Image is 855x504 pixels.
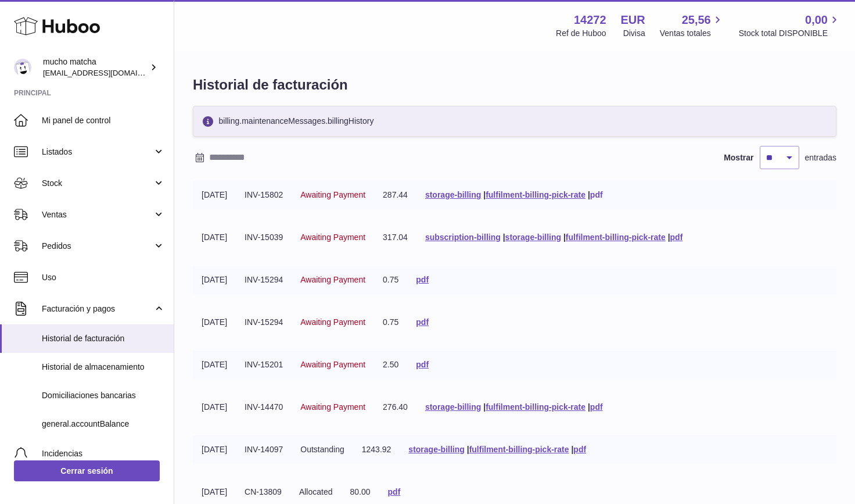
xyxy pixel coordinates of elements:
[42,362,165,373] span: Historial de almacenamiento
[300,275,365,284] span: Awaiting Payment
[300,402,365,412] span: Awaiting Payment
[590,402,603,412] a: pdf
[374,266,407,294] td: 0.75
[588,402,590,412] span: |
[353,435,400,464] td: 1243.92
[193,76,836,94] h1: Historial de facturación
[682,12,711,28] span: 25,56
[193,308,236,337] td: [DATE]
[14,59,31,76] img: irina.muchomatcha@gmail.com
[623,28,645,39] div: Divisa
[388,487,401,496] a: pdf
[193,223,236,252] td: [DATE]
[42,390,165,401] span: Domiciliaciones bancarias
[425,233,501,242] a: subscription-billing
[236,266,292,294] td: INV-15294
[574,12,606,28] strong: 14272
[42,209,153,220] span: Ventas
[43,56,148,78] div: mucho matcha
[42,419,165,430] span: general.accountBalance
[193,181,236,209] td: [DATE]
[486,402,585,412] a: fulfilment-billing-pick-rate
[483,402,486,412] span: |
[805,12,828,28] span: 0,00
[43,68,171,77] span: [EMAIL_ADDRESS][DOMAIN_NAME]
[486,190,585,199] a: fulfilment-billing-pick-rate
[236,181,292,209] td: INV-15802
[42,115,165,126] span: Mi panel de control
[425,402,481,412] a: storage-billing
[416,275,429,284] a: pdf
[416,317,429,327] a: pdf
[42,303,153,314] span: Facturación y pagos
[660,28,724,39] span: Ventas totales
[299,487,333,496] span: Allocated
[590,190,603,199] a: pdf
[193,266,236,294] td: [DATE]
[374,223,416,252] td: 317.04
[300,317,365,327] span: Awaiting Payment
[193,435,236,464] td: [DATE]
[573,445,586,454] a: pdf
[300,360,365,369] span: Awaiting Payment
[588,190,590,199] span: |
[621,12,645,28] strong: EUR
[374,351,407,379] td: 2.50
[42,333,165,344] span: Historial de facturación
[374,181,416,209] td: 287.44
[739,28,841,39] span: Stock total DISPONIBLE
[505,233,561,242] a: storage-billing
[408,445,464,454] a: storage-billing
[416,360,429,369] a: pdf
[739,12,841,39] a: 0,00 Stock total DISPONIBLE
[236,223,292,252] td: INV-15039
[483,190,486,199] span: |
[236,308,292,337] td: INV-15294
[724,152,753,163] label: Mostrar
[467,445,469,454] span: |
[193,106,836,137] div: billing.maintenanceMessages.billingHistory
[668,233,670,242] span: |
[236,393,292,421] td: INV-14470
[193,351,236,379] td: [DATE]
[425,190,481,199] a: storage-billing
[42,448,165,459] span: Incidencias
[660,12,724,39] a: 25,56 Ventas totales
[670,233,683,242] a: pdf
[563,233,566,242] span: |
[42,241,153,252] span: Pedidos
[300,445,344,454] span: Outstanding
[374,308,407,337] td: 0.75
[571,445,573,454] span: |
[236,435,292,464] td: INV-14097
[556,28,606,39] div: Ref de Huboo
[14,460,160,481] a: Cerrar sesión
[300,190,365,199] span: Awaiting Payment
[42,146,153,158] span: Listados
[236,351,292,379] td: INV-15201
[300,233,365,242] span: Awaiting Payment
[805,152,836,163] span: entradas
[374,393,416,421] td: 276.40
[469,445,569,454] a: fulfilment-billing-pick-rate
[193,393,236,421] td: [DATE]
[42,178,153,189] span: Stock
[503,233,505,242] span: |
[42,272,165,283] span: Uso
[566,233,666,242] a: fulfilment-billing-pick-rate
